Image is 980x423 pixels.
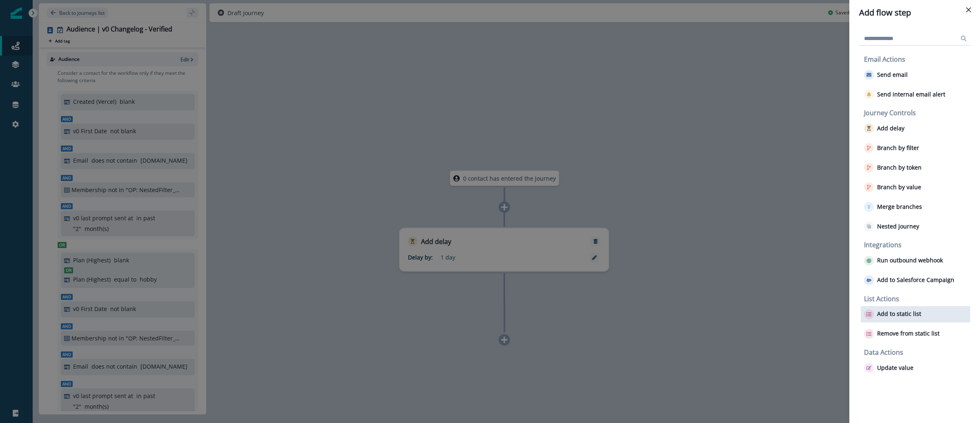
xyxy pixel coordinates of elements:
[864,222,919,231] button: Nested journey
[864,70,908,80] button: Send email
[864,241,970,249] h2: Integrations
[877,311,921,318] p: Add to static list
[864,309,921,319] button: Add to static list
[864,256,943,266] button: Run outbound webhook
[864,123,904,133] button: Add delay
[877,125,904,132] p: Add delay
[859,7,970,19] div: Add flow step
[864,295,970,303] h2: List Actions
[864,143,919,153] button: Branch by filter
[864,363,913,373] button: Update value
[877,204,922,210] p: Merge branches
[864,202,922,212] button: Merge branches
[877,223,919,230] p: Nested journey
[864,109,970,117] h2: Journey Controls
[864,349,970,356] h2: Data Actions
[877,72,908,78] p: Send email
[864,56,970,63] h2: Email Actions
[877,257,943,264] p: Run outbound webhook
[877,164,922,171] p: Branch by token
[877,145,919,152] p: Branch by filter
[877,91,945,98] p: Send internal email alert
[877,330,940,337] p: Remove from static list
[962,3,975,16] button: Close
[864,182,921,192] button: Branch by value
[877,365,913,372] p: Update value
[864,163,922,172] button: Branch by token
[864,329,940,339] button: Remove from static list
[864,90,945,99] button: Send internal email alert
[864,275,954,285] button: Add to Salesforce Campaign
[877,184,921,191] p: Branch by value
[877,277,954,284] p: Add to Salesforce Campaign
